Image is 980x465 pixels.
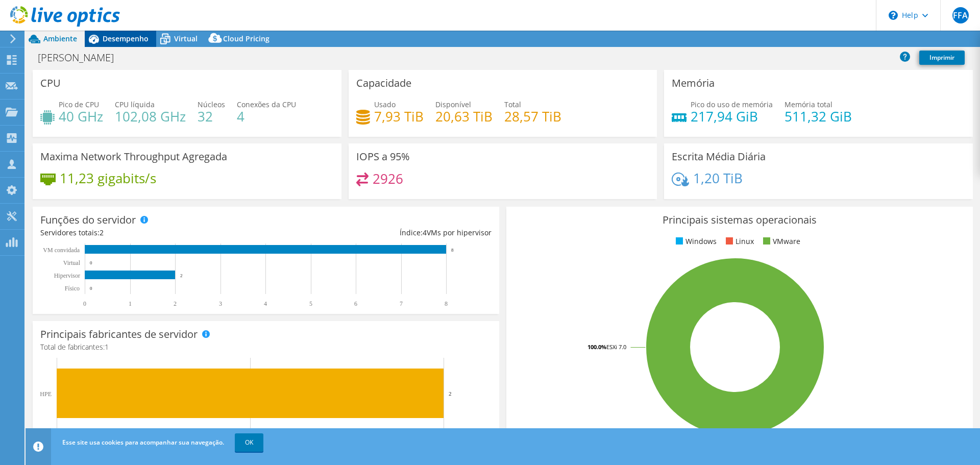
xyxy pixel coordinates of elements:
[83,300,86,307] text: 0
[198,100,225,109] span: Núcleos
[761,236,800,247] li: VMware
[356,78,411,89] h3: Capacidade
[40,151,227,162] h3: Maxima Network Throughput Agregada
[174,300,177,307] text: 2
[90,260,92,265] text: 0
[100,228,104,237] span: 2
[435,100,471,109] span: Disponível
[33,52,130,63] h1: [PERSON_NAME]
[691,111,773,122] h4: 217,94 GiB
[451,248,454,253] text: 8
[223,34,269,43] span: Cloud Pricing
[103,34,149,43] span: Desempenho
[423,228,427,237] span: 4
[374,111,424,122] h4: 7,93 TiB
[43,34,77,43] span: Ambiente
[373,173,403,184] h4: 2926
[180,273,183,278] text: 2
[354,300,357,307] text: 6
[105,342,109,352] span: 1
[63,259,81,266] text: Virtual
[40,227,266,238] div: Servidores totais:
[445,300,448,307] text: 8
[60,173,156,184] h4: 11,23 gigabits/s
[672,151,766,162] h3: Escrita Média Diária
[693,173,743,184] h4: 1,20 TiB
[606,343,626,351] tspan: ESXi 7.0
[400,300,403,307] text: 7
[129,300,132,307] text: 1
[219,300,222,307] text: 3
[237,111,296,122] h4: 4
[266,227,492,238] div: Índice: VMs por hipervisor
[504,111,561,122] h4: 28,57 TiB
[174,34,198,43] span: Virtual
[90,286,92,291] text: 0
[356,151,410,162] h3: IOPS a 95%
[672,78,715,89] h3: Memória
[691,100,773,109] span: Pico do uso de memória
[62,438,224,447] span: Esse site usa cookies para acompanhar sua navegação.
[40,390,52,398] text: HPE
[435,111,493,122] h4: 20,63 TiB
[40,329,198,340] h3: Principais fabricantes de servidor
[587,343,606,351] tspan: 100.0%
[65,285,80,292] tspan: Físico
[264,300,267,307] text: 4
[785,111,852,122] h4: 511,32 GiB
[115,111,186,122] h4: 102,08 GHz
[59,111,103,122] h4: 40 GHz
[237,100,296,109] span: Conexões da CPU
[59,100,99,109] span: Pico de CPU
[309,300,312,307] text: 5
[54,272,80,279] text: Hipervisor
[889,11,898,20] svg: \n
[514,214,965,226] h3: Principais sistemas operacionais
[785,100,832,109] span: Memória total
[40,78,61,89] h3: CPU
[723,236,754,247] li: Linux
[198,111,225,122] h4: 32
[952,7,969,23] span: FFA
[40,341,492,353] h4: Total de fabricantes:
[40,214,136,226] h3: Funções do servidor
[504,100,521,109] span: Total
[43,247,80,254] text: VM convidada
[919,51,965,65] a: Imprimir
[673,236,717,247] li: Windows
[449,390,452,397] text: 2
[374,100,396,109] span: Usado
[235,433,263,452] a: OK
[115,100,155,109] span: CPU líquida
